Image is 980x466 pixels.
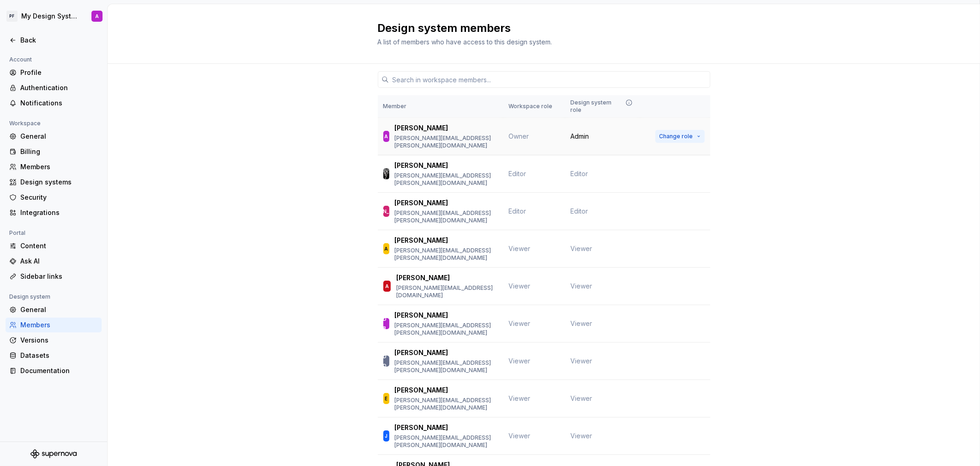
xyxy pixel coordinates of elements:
a: Authentication [6,80,102,95]
p: [PERSON_NAME] [395,348,448,357]
a: Content [6,239,102,253]
button: Change role [655,130,705,143]
div: Ask AI [20,257,98,266]
span: Change role [659,133,693,140]
div: PF [6,11,18,22]
p: [PERSON_NAME] [395,161,448,170]
div: Design system role [571,99,635,114]
span: Viewer [509,319,531,327]
span: Editor [509,207,526,215]
span: Viewer [509,282,531,290]
p: [PERSON_NAME] [395,236,448,245]
div: My Design System [21,12,80,21]
p: [PERSON_NAME] [395,386,448,395]
span: Editor [509,170,526,178]
a: Profile [6,65,102,80]
button: PFMy Design SystemA [2,6,105,26]
div: Security [20,193,98,202]
p: [PERSON_NAME][EMAIL_ADDRESS][PERSON_NAME][DOMAIN_NAME] [395,434,498,449]
span: Viewer [571,319,593,328]
a: General [6,129,102,144]
p: [PERSON_NAME] [395,423,448,432]
span: Editor [571,207,588,216]
div: Members [20,320,98,330]
div: Content [20,241,98,251]
p: [PERSON_NAME] [395,123,448,133]
div: Datasets [20,351,98,360]
th: Member [378,95,503,118]
span: Viewer [571,244,593,253]
a: Sidebar links [6,269,102,284]
div: DD [383,352,389,370]
a: Ask AI [6,254,102,269]
div: A [95,12,99,20]
span: Viewer [571,431,593,441]
div: E [385,394,387,403]
p: [PERSON_NAME][EMAIL_ADDRESS][DOMAIN_NAME] [396,284,497,299]
div: General [20,132,98,141]
div: Portal [6,227,29,239]
p: [PERSON_NAME][EMAIL_ADDRESS][PERSON_NAME][DOMAIN_NAME] [395,135,498,149]
a: Billing [6,144,102,159]
div: Versions [20,336,98,345]
span: Viewer [509,394,531,402]
span: Viewer [509,432,531,440]
img: Jake Carter [383,168,389,179]
div: Documentation [20,366,98,375]
a: Members [6,159,102,174]
a: General [6,302,102,317]
p: [PERSON_NAME][EMAIL_ADDRESS][PERSON_NAME][DOMAIN_NAME] [395,359,498,374]
span: Viewer [571,282,593,291]
p: [PERSON_NAME][EMAIL_ADDRESS][PERSON_NAME][DOMAIN_NAME] [395,209,498,224]
a: Datasets [6,348,102,363]
a: Members [6,318,102,332]
div: A [384,132,388,141]
svg: Supernova Logo [30,449,77,459]
div: Sidebar links [20,272,98,281]
div: Design systems [20,178,98,187]
div: A [385,282,389,291]
a: Notifications [6,96,102,110]
div: Profile [20,68,98,77]
span: Editor [571,169,588,178]
a: Integrations [6,205,102,220]
span: Admin [571,132,589,141]
h2: Design system members [378,21,699,36]
p: [PERSON_NAME][EMAIL_ADDRESS][PERSON_NAME][DOMAIN_NAME] [395,397,498,411]
p: [PERSON_NAME] [396,273,450,282]
th: Workspace role [503,95,565,118]
a: Back [6,33,102,48]
span: Viewer [571,356,593,366]
div: Members [20,162,98,172]
div: Account [6,54,36,65]
p: [PERSON_NAME] [395,198,448,208]
a: Versions [6,333,102,348]
p: [PERSON_NAME] [395,311,448,320]
div: J [385,431,387,441]
a: Design systems [6,175,102,190]
div: Back [20,36,98,45]
div: Integrations [20,208,98,217]
span: Owner [509,132,529,140]
span: Viewer [509,357,531,365]
div: Notifications [20,98,98,108]
div: Workspace [6,118,44,129]
span: Viewer [509,245,531,252]
span: A list of members who have access to this design system. [378,38,552,46]
div: Authentication [20,83,98,92]
div: DB [383,314,389,333]
p: [PERSON_NAME][EMAIL_ADDRESS][PERSON_NAME][DOMAIN_NAME] [395,172,498,187]
input: Search in workspace members... [389,71,710,88]
div: Design system [6,291,54,302]
p: [PERSON_NAME][EMAIL_ADDRESS][PERSON_NAME][DOMAIN_NAME] [395,322,498,337]
div: General [20,305,98,314]
div: A [384,244,388,253]
a: Documentation [6,363,102,378]
span: Viewer [571,394,593,403]
div: Billing [20,147,98,156]
p: [PERSON_NAME][EMAIL_ADDRESS][PERSON_NAME][DOMAIN_NAME] [395,247,498,262]
div: [PERSON_NAME] [383,170,389,253]
a: Security [6,190,102,205]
